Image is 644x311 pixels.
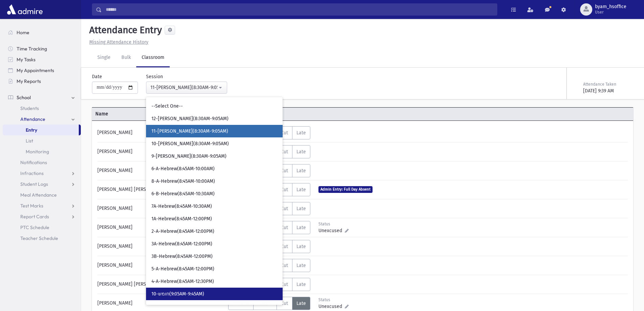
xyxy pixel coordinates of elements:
[94,221,228,234] div: [PERSON_NAME]
[92,110,227,117] span: Name
[151,103,183,110] span: --Select One--
[94,164,228,177] div: [PERSON_NAME]
[102,3,497,16] input: Search
[26,149,49,155] span: Monitoring
[146,82,227,94] button: 11-Davening(8:30AM-9:05AM)
[17,57,35,63] span: My Tasks
[151,153,226,160] span: 9-[PERSON_NAME](8:30AM-9:05AM)
[296,244,306,249] span: Late
[20,170,44,176] span: Infractions
[94,145,228,158] div: [PERSON_NAME]
[151,165,215,172] span: 6-A-Hebrew(8:45AM-10:00AM)
[227,110,362,117] span: Attendance
[151,178,215,185] span: 8-A-Hebrew(8:45AM-10:00AM)
[20,214,49,220] span: Report Cards
[281,149,288,155] span: Cut
[3,43,81,54] a: Time Tracking
[26,138,33,144] span: List
[595,9,626,15] span: User
[296,225,306,230] span: Late
[3,27,81,38] a: Home
[151,241,212,247] span: 3A-Hebrew(8:45AM-12:00PM)
[281,130,288,136] span: Cut
[151,216,212,222] span: 1A-Hebrew(8:45AM-12:00PM)
[20,224,49,230] span: PTC Schedule
[296,263,306,268] span: Late
[151,115,229,122] span: 12-[PERSON_NAME](8:30AM-9:05AM)
[583,81,632,87] div: Attendance Taken
[5,3,44,16] img: AdmirePro
[151,228,214,235] span: 2-A-Hebrew(8:45AM-12:00PM)
[146,73,163,80] label: Session
[3,103,81,114] a: Students
[94,126,228,139] div: [PERSON_NAME]
[151,266,214,272] span: 5-A-Hebrew(8:45AM-12:00PM)
[3,222,81,233] a: PTC Schedule
[17,46,47,52] span: Time Tracking
[26,127,37,133] span: Entry
[151,128,228,135] span: 11-[PERSON_NAME](8:30AM-9:05AM)
[94,202,228,215] div: [PERSON_NAME]
[20,116,45,122] span: Attendance
[3,157,81,168] a: Notifications
[94,259,228,272] div: [PERSON_NAME]
[3,65,81,76] a: My Appointments
[296,301,306,306] span: Late
[87,24,162,36] h5: Attendance Entry
[17,29,29,36] span: Home
[116,48,136,67] a: Bulk
[281,168,288,174] span: Cut
[94,240,228,253] div: [PERSON_NAME]
[20,203,43,209] span: Test Marks
[92,73,102,80] label: Date
[20,159,47,165] span: Notifications
[151,191,215,197] span: 6-B-Hebrew(8:45AM-10:30AM)
[3,190,81,200] a: Meal Attendance
[281,282,288,287] span: Cut
[3,179,81,190] a: Student Logs
[296,130,306,136] span: Late
[3,168,81,179] a: Infractions
[318,227,345,234] span: Unexcused
[318,221,349,227] div: Status
[3,92,81,103] a: School
[281,301,288,306] span: Cut
[136,48,170,67] a: Classroom
[3,54,81,65] a: My Tasks
[151,203,212,210] span: 7A-Hebrew(8:45AM-10:30AM)
[20,105,39,111] span: Students
[281,187,288,193] span: Cut
[296,187,306,193] span: Late
[151,291,204,297] span: 10-חומש(9:05AM-9:45AM)
[595,4,626,9] span: byam_hsoffice
[94,297,228,310] div: [PERSON_NAME]
[20,181,48,187] span: Student Logs
[150,84,217,91] div: 11-[PERSON_NAME](8:30AM-9:05AM)
[3,125,79,135] a: Entry
[151,140,229,147] span: 10-[PERSON_NAME](8:30AM-9:05AM)
[17,94,31,101] span: School
[94,183,228,196] div: [PERSON_NAME] [PERSON_NAME]
[3,76,81,87] a: My Reports
[3,200,81,211] a: Test Marks
[296,282,306,287] span: Late
[3,146,81,157] a: Monitoring
[296,206,306,212] span: Late
[20,235,58,241] span: Teacher Schedule
[20,192,57,198] span: Meal Attendance
[151,253,213,260] span: 3B-Hebrew(8:45AM-12:00PM)
[3,233,81,244] a: Teacher Schedule
[281,206,288,212] span: Cut
[583,87,632,94] div: [DATE] 9:39 AM
[17,67,54,73] span: My Appointments
[87,39,148,45] a: Missing Attendance History
[92,48,116,67] a: Single
[3,114,81,125] a: Attendance
[3,135,81,146] a: List
[17,78,41,84] span: My Reports
[318,186,373,193] span: Admin Entry: Full Day Absent
[94,278,228,291] div: [PERSON_NAME] [PERSON_NAME]
[281,263,288,268] span: Cut
[281,225,288,230] span: Cut
[151,278,214,285] span: 4-A-Hebrew(8:45AM-12:30PM)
